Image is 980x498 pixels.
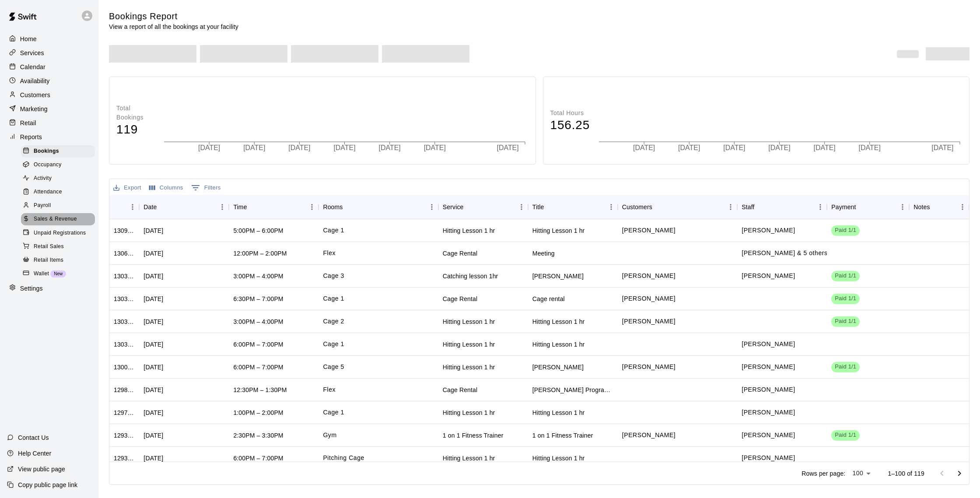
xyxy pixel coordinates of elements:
[20,133,42,141] p: Reports
[443,431,504,440] div: 1 on 1 Fitness Trainer
[678,144,700,151] tspan: [DATE]
[21,227,95,239] div: Unpaid Registrations
[126,200,139,214] button: Menu
[443,386,477,394] div: Cage Rental
[318,195,438,219] div: Rooms
[21,200,95,212] div: Payroll
[7,102,91,116] a: Marketing
[216,200,229,214] button: Menu
[831,295,860,303] span: Paid 1/1
[21,226,98,240] a: Unpaid Registrations
[849,467,874,480] div: 100
[21,240,98,253] a: Retail Sales
[424,144,446,152] tspan: [DATE]
[532,317,585,326] div: Hitting Lesson 1 hr
[21,254,95,267] div: Retail Items
[323,362,344,372] p: Cage 5
[831,317,860,326] span: Paid 1/1
[7,32,91,46] a: Home
[21,267,98,281] a: WalletNew
[20,119,36,127] p: Retail
[742,195,754,219] div: Staff
[20,91,50,99] p: Customers
[323,195,343,219] div: Rooms
[34,256,63,265] span: Retail Items
[633,144,655,151] tspan: [DATE]
[21,172,95,185] div: Activity
[114,295,135,303] div: 1303808
[114,317,135,326] div: 1303441
[114,201,126,213] button: Sort
[198,144,220,152] tspan: [DATE]
[20,49,44,57] p: Services
[114,226,135,235] div: 1309059
[143,249,163,258] div: Fri, Aug 15, 2025
[443,195,464,219] div: Service
[443,408,495,417] div: Hitting Lesson 1 hr
[323,294,344,303] p: Cage 1
[18,433,49,442] p: Contact Us
[544,201,556,213] button: Sort
[143,340,163,349] div: Thu, Aug 14, 2025
[109,11,238,22] h5: Bookings Report
[21,213,98,226] a: Sales & Revenue
[550,109,590,118] p: Total Hours
[464,201,476,213] button: Sort
[233,249,287,258] div: 12:00PM – 2:00PM
[139,195,229,219] div: Date
[618,195,737,219] div: Customers
[143,317,163,326] div: Thu, Aug 14, 2025
[34,147,59,156] span: Bookings
[742,226,795,235] p: Joe Ferro
[109,22,238,31] p: View a report of all the bookings at your facility
[528,195,618,219] div: Title
[34,215,77,224] span: Sales & Revenue
[742,453,795,463] p: Joe Ferro
[323,317,344,326] p: Cage 2
[801,469,845,478] p: Rows per page:
[831,363,860,371] span: Paid 1/1
[323,340,344,349] p: Cage 1
[532,249,555,258] div: Meeting
[189,181,223,195] button: Show filters
[323,385,336,394] p: Flex
[20,35,37,43] p: Home
[742,271,795,281] p: Eddy Milian
[34,174,52,183] span: Activity
[20,77,50,85] p: Availability
[755,201,767,213] button: Sort
[114,408,135,417] div: 1297106
[21,186,95,198] div: Attendance
[7,60,91,74] div: Calendar
[652,201,665,213] button: Sort
[233,386,287,394] div: 12:30PM – 1:30PM
[532,195,544,219] div: Title
[831,195,856,219] div: Payment
[443,272,498,281] div: Catching lesson 1hr
[114,340,135,349] div: 1303301
[229,195,318,219] div: Time
[289,144,311,152] tspan: [DATE]
[50,271,66,276] span: New
[443,249,477,258] div: Cage Rental
[742,249,833,258] p: Shaun Garceau, Joe Ferro, Robert Andino, Mike Livoti, Bucket Bucket, Nate Betances
[323,431,336,440] p: Gym
[343,201,355,213] button: Sort
[233,317,283,326] div: 3:00PM – 4:00PM
[622,431,675,440] p: Tim Bruce
[143,408,163,417] div: Thu, Aug 14, 2025
[7,116,91,130] div: Retail
[116,104,155,122] p: Total Bookings
[7,282,91,295] div: Settings
[21,158,98,172] a: Occupancy
[21,253,98,267] a: Retail Items
[425,200,438,214] button: Menu
[7,46,91,60] div: Services
[7,88,91,102] div: Customers
[109,195,139,219] div: ID
[814,144,836,151] tspan: [DATE]
[768,144,790,151] tspan: [DATE]
[742,340,795,349] p: Joe Ferro
[930,201,942,213] button: Sort
[111,181,143,195] button: Export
